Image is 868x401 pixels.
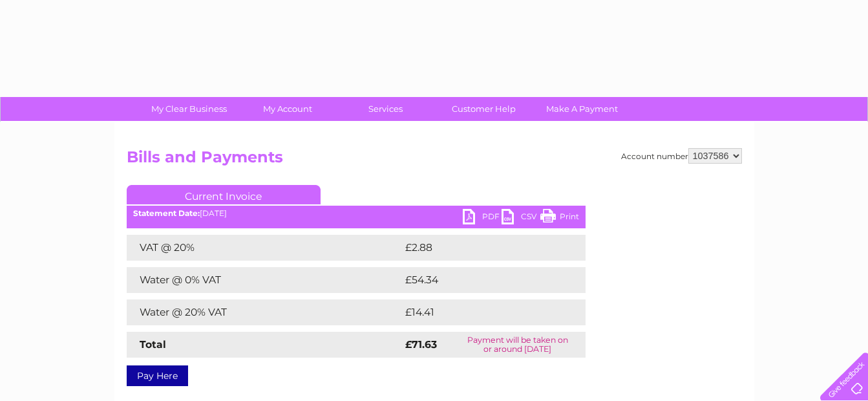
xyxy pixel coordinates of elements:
a: CSV [502,209,540,228]
a: My Account [234,97,341,121]
td: Water @ 0% VAT [127,267,402,293]
a: PDF [463,209,502,228]
td: Payment will be taken on or around [DATE] [450,332,586,358]
a: Make A Payment [529,97,635,121]
div: [DATE] [127,209,586,218]
div: Account number [621,148,742,164]
a: Customer Help [430,97,537,121]
strong: £71.63 [405,338,437,351]
b: Statement Date: [133,208,200,218]
td: £14.41 [402,299,557,325]
a: Print [540,209,579,228]
strong: Total [140,338,166,351]
a: Services [332,97,439,121]
h2: Bills and Payments [127,148,742,173]
td: Water @ 20% VAT [127,299,402,325]
td: £2.88 [402,235,556,261]
a: My Clear Business [136,97,242,121]
td: VAT @ 20% [127,235,402,261]
a: Pay Here [127,365,188,386]
a: Current Invoice [127,185,321,204]
td: £54.34 [402,267,560,293]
